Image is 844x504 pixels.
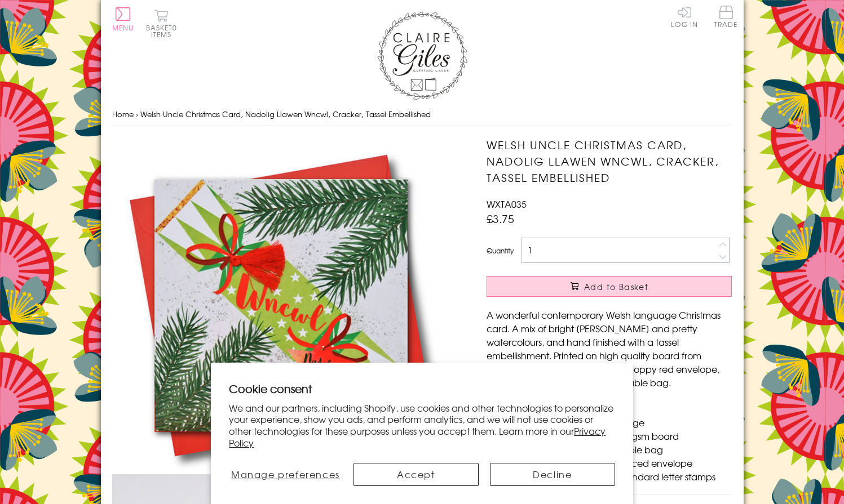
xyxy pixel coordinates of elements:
a: Home [112,109,134,119]
span: Menu [112,23,134,33]
button: Manage preferences [229,463,342,486]
img: Claire Giles Greetings Cards [377,11,467,100]
nav: breadcrumbs [112,103,732,126]
span: Add to Basket [584,281,648,292]
span: Welsh Uncle Christmas Card, Nadolig Llawen Wncwl, Cracker, Tassel Embellished [140,109,431,119]
h1: Welsh Uncle Christmas Card, Nadolig Llawen Wncwl, Cracker, Tassel Embellished [487,137,732,185]
img: Welsh Uncle Christmas Card, Nadolig Llawen Wncwl, Cracker, Tassel Embellished [112,137,450,474]
a: Log In [671,6,698,28]
a: Trade [714,6,738,30]
p: A wonderful contemporary Welsh language Christmas card. A mix of bright [PERSON_NAME] and pretty ... [487,308,732,389]
button: Menu [112,7,134,31]
span: › [136,109,138,119]
button: Basket0 items [146,9,177,38]
span: WXTA035 [487,197,527,211]
span: £3.75 [487,211,514,226]
label: Quantity [487,246,514,256]
span: Manage preferences [231,467,340,481]
span: Trade [714,6,738,28]
button: Decline [490,463,615,486]
a: Privacy Policy [229,424,606,449]
button: Accept [353,463,479,486]
span: 0 items [151,23,177,39]
p: We and our partners, including Shopify, use cookies and other technologies to personalize your ex... [229,402,615,449]
button: Add to Basket [487,276,732,297]
h2: Cookie consent [229,381,615,396]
